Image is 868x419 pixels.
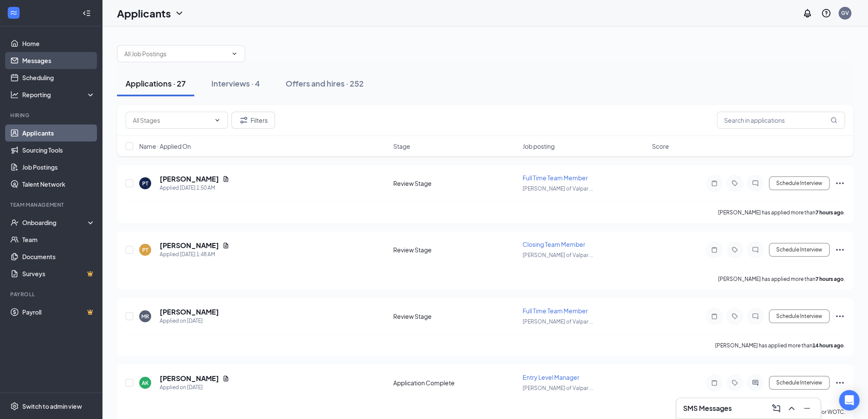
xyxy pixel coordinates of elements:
[769,243,830,257] button: Schedule Interview
[211,78,260,89] div: Interviews · 4
[769,309,830,323] button: Schedule Interview
[214,117,221,124] svg: ChevronDown
[812,342,844,349] b: 14 hours ago
[769,376,830,390] button: Schedule Interview
[839,390,859,410] div: Open Intercom Messenger
[785,402,798,415] button: ChevronUp
[523,185,593,192] span: [PERSON_NAME] of Valpar ...
[393,142,410,150] span: Stage
[160,374,219,383] h5: [PERSON_NAME]
[9,9,18,17] svg: WorkstreamLogo
[117,6,171,20] h1: Applicants
[22,248,95,265] a: Documents
[22,176,95,193] a: Talent Network
[718,209,845,216] p: [PERSON_NAME] has applied more than .
[160,184,229,192] div: Applied [DATE] 1:50 AM
[142,379,149,387] div: AK
[800,402,814,415] button: Minimize
[124,49,228,58] input: All Job Postings
[22,218,88,227] div: Onboarding
[717,112,845,129] input: Search in applications
[222,242,229,249] svg: Document
[523,142,555,150] span: Job posting
[802,8,812,18] svg: Notifications
[709,313,719,320] svg: Note
[750,313,760,320] svg: ChatInactive
[750,379,760,386] svg: ActiveChat
[10,90,19,99] svg: Analysis
[769,402,783,415] button: ComposeMessage
[160,241,219,250] h5: [PERSON_NAME]
[835,378,845,388] svg: Ellipses
[160,250,229,259] div: Applied [DATE] 1:48 AM
[523,174,588,182] span: Full Time Team Member
[22,69,95,86] a: Scheduling
[830,117,837,124] svg: MagnifyingGlass
[141,313,149,320] div: MR
[841,9,849,17] div: GV
[222,176,229,182] svg: Document
[22,90,96,99] div: Reporting
[709,379,719,386] svg: Note
[10,291,94,298] div: Payroll
[160,174,219,184] h5: [PERSON_NAME]
[22,35,95,52] a: Home
[771,403,781,413] svg: ComposeMessage
[835,178,845,188] svg: Ellipses
[802,403,812,413] svg: Minimize
[730,180,740,187] svg: Tag
[523,373,579,381] span: Entry Level Manager
[239,115,249,125] svg: Filter
[715,342,845,349] p: [PERSON_NAME] has applied more than .
[393,379,517,387] div: Application Complete
[523,252,593,258] span: [PERSON_NAME] of Valpar ...
[652,142,669,150] span: Score
[730,313,740,320] svg: Tag
[22,265,95,282] a: SurveysCrown
[815,209,844,216] b: 7 hours ago
[523,240,585,248] span: Closing Team Member
[133,116,210,125] input: All Stages
[142,246,148,254] div: PT
[10,402,19,410] svg: Settings
[10,112,94,119] div: Hiring
[126,78,186,89] div: Applications · 27
[22,124,95,142] a: Applicants
[769,176,830,190] button: Schedule Interview
[821,8,831,18] svg: QuestionInfo
[22,402,82,410] div: Switch to admin view
[815,276,844,282] b: 7 hours ago
[835,245,845,255] svg: Ellipses
[160,307,219,317] h5: [PERSON_NAME]
[10,201,94,208] div: Team Management
[393,312,517,321] div: Review Stage
[523,385,593,391] span: [PERSON_NAME] of Valpar ...
[22,142,95,159] a: Sourcing Tools
[750,180,760,187] svg: ChatInactive
[174,8,184,18] svg: ChevronDown
[835,311,845,321] svg: Ellipses
[750,246,760,253] svg: ChatInactive
[786,403,797,413] svg: ChevronUp
[709,246,719,253] svg: Note
[286,78,364,89] div: Offers and hires · 252
[82,9,91,17] svg: Collapse
[22,159,95,176] a: Job Postings
[142,180,148,187] div: PT
[22,231,95,248] a: Team
[523,318,593,325] span: [PERSON_NAME] of Valpar ...
[683,404,732,413] h3: SMS Messages
[139,142,191,150] span: Name · Applied On
[222,375,229,382] svg: Document
[709,180,719,187] svg: Note
[231,112,275,129] button: Filter Filters
[22,303,95,321] a: PayrollCrown
[22,52,95,69] a: Messages
[160,317,219,325] div: Applied on [DATE]
[393,179,517,188] div: Review Stage
[393,246,517,254] div: Review Stage
[718,275,845,283] p: [PERSON_NAME] has applied more than .
[10,218,19,227] svg: UserCheck
[160,383,229,392] div: Applied on [DATE]
[730,379,740,386] svg: Tag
